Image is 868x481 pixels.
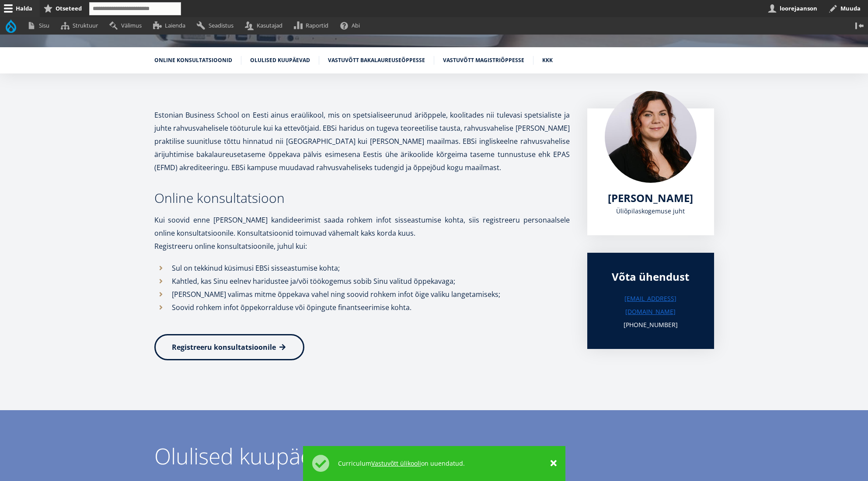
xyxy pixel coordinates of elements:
[172,301,570,327] p: Soovid rohkem infot õppekorralduse või õpingute finantseerimise kohta.
[105,17,149,34] a: Välimus
[551,459,557,468] a: ×
[608,192,693,205] a: [PERSON_NAME]
[154,213,570,240] p: Kui soovid enne [PERSON_NAME] kandideerimist saada rohkem infot sisseastumise kohta, siis registr...
[605,270,697,283] div: Võta ühendust
[172,288,570,301] p: [PERSON_NAME] valimas mitme õppekava vahel ning soovid rohkem infot õige valiku langetamiseks;
[608,191,693,205] span: [PERSON_NAME]
[23,17,57,34] a: Sisu
[154,240,570,253] p: Registreeru online konsultatsioonile, juhul kui:
[154,192,570,205] h3: Online konsultatsioon
[250,56,310,65] a: Olulised kuupäevad
[303,446,565,481] div: Olekuteade
[154,56,232,65] a: Online konsultatsioonid
[154,445,714,467] div: Olulised kuupäevad
[154,108,570,174] p: Estonian Business School on Eesti ainus eraülikool, mis on spetsialiseerunud äriõppele, koolitade...
[605,91,697,183] img: liina reimann
[542,56,553,65] a: KKK
[336,17,368,34] a: Abi
[290,17,336,34] a: Raportid
[605,318,697,331] p: [PHONE_NUMBER]
[605,292,697,318] a: [EMAIL_ADDRESS][DOMAIN_NAME]
[193,17,241,34] a: Seadistus
[371,459,421,468] a: Vastuvõtt ülikooli
[605,205,697,218] div: Üliõpilaskogemuse juht
[328,56,425,65] a: Vastuvõtt bakalaureuseõppesse
[172,261,570,275] p: Sul on tekkinud küsimusi EBSi sisseastumise kohta;
[241,17,290,34] a: Kasutajad
[172,275,570,288] p: Kahtled, kas Sinu eelnev haridustee ja/või töökogemus sobib Sinu valitud õppekavaga;
[443,56,524,65] a: Vastuvõtt magistriõppesse
[154,334,304,360] a: Registreeru konsultatsioonile
[149,17,193,34] a: Laienda
[338,459,542,468] div: Curriculum on uuendatud.
[851,17,868,34] button: Vertikaalasend
[57,17,105,34] a: Struktuur
[172,342,276,352] span: Registreeru konsultatsioonile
